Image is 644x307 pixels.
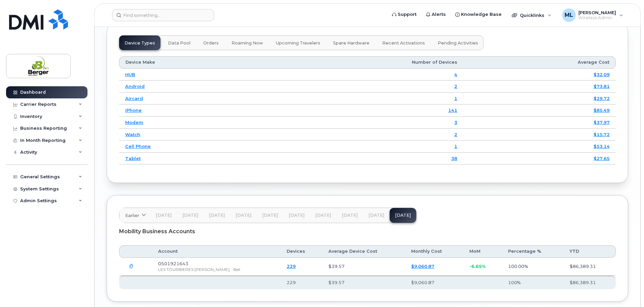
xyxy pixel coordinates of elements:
a: $53.14 [594,144,610,149]
th: Device Make [119,56,264,68]
div: Quicklinks [507,8,556,22]
span: Upcoming Travelers [276,40,320,46]
span: [DATE] [262,213,278,218]
span: Knowledge Base [461,11,502,18]
a: iPhone [125,108,142,113]
span: Roaming Now [231,40,263,46]
th: Devices [281,245,322,257]
th: 229 [281,276,322,289]
th: Account [152,245,281,257]
span: -6.65% [469,264,486,269]
a: 1 [454,96,457,101]
th: Monthly Cost [405,245,463,257]
a: Earlier [119,208,150,223]
div: Mobility Business Accounts [119,223,616,240]
th: YTD [564,245,616,257]
span: ML [565,11,573,19]
a: Cell Phone [125,144,151,149]
span: Data Pool [168,40,190,46]
a: $15.72 [594,132,610,137]
th: Average Cost [463,56,616,68]
a: Watch [125,132,140,137]
a: Alerts [421,8,451,21]
span: LES TOURBIERES [PERSON_NAME], [158,267,230,272]
span: Quicklinks [520,12,544,18]
span: [DATE] [368,213,384,218]
a: 3 [454,120,457,125]
a: Aircard [125,96,143,101]
a: Modem [125,120,143,125]
span: Earlier [125,212,139,219]
span: [PERSON_NAME] [578,10,616,15]
span: Recent Activations [382,40,425,46]
a: 38 [451,156,457,161]
th: MoM [463,245,502,257]
th: Percentage % [502,245,564,257]
span: Orders [203,40,219,46]
a: $85.49 [594,108,610,113]
span: Wireless Admin [578,15,616,21]
a: Tablet [125,156,141,161]
a: Knowledge Base [451,8,506,21]
span: [DATE] [156,213,172,218]
a: 229 [287,264,296,269]
span: 0501921643 [158,261,188,266]
a: $32.09 [594,72,610,77]
th: $39.57 [322,276,405,289]
span: Pending Activities [438,40,478,46]
span: [DATE] [315,213,331,218]
a: 2 [454,132,457,137]
span: [DATE] [289,213,305,218]
span: [DATE] [209,213,225,218]
a: $73.81 [594,84,610,89]
a: $9,060.87 [411,264,434,269]
th: Average Device Cost [322,245,405,257]
th: $86,389.31 [564,276,616,289]
a: 141 [448,108,457,113]
a: Support [387,8,421,21]
th: $9,060.87 [405,276,463,289]
a: 1 [454,144,457,149]
a: $29.72 [594,96,610,101]
div: Mélanie Lafrance [558,8,628,22]
input: Find something... [112,9,214,21]
span: [DATE] [182,213,198,218]
th: 100% [502,276,564,289]
span: Spare Hardware [333,40,369,46]
a: $37.97 [594,120,610,125]
td: $86,389.31 [564,258,616,276]
span: [DATE] [236,213,251,218]
span: Support [398,11,417,18]
a: Android [125,84,145,89]
a: 2 [454,84,457,89]
a: HUB [125,72,135,77]
span: Alerts [432,11,446,18]
a: 4 [454,72,457,77]
td: $39.57 [322,258,405,276]
th: Number of Devices [264,56,463,68]
span: [DATE] [342,213,358,218]
span: Bell [233,267,240,272]
a: $27.65 [594,156,610,161]
td: 100.00% [502,258,564,276]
